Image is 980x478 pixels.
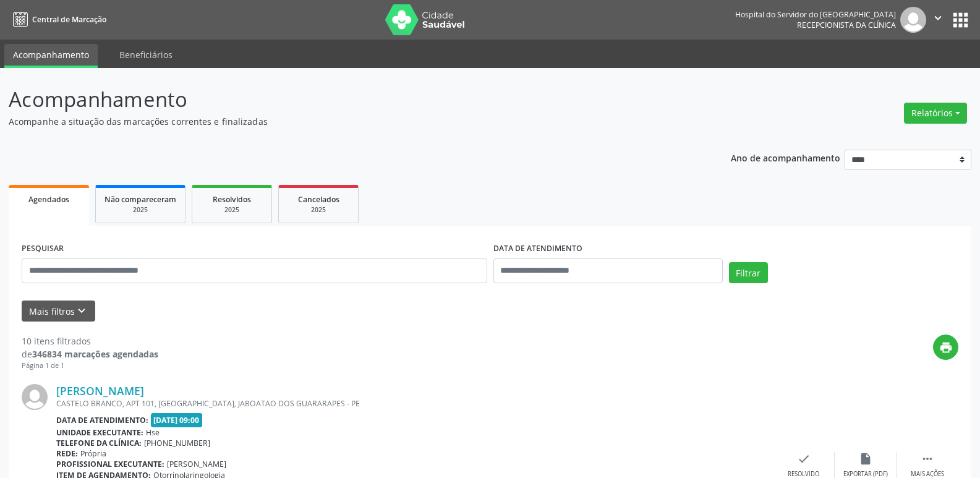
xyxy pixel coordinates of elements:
span: Própria [80,448,106,459]
b: Data de atendimento: [56,415,148,425]
div: de [22,348,158,361]
span: Recepcionista da clínica [797,20,896,30]
i: check [797,452,811,466]
img: img [900,7,926,33]
div: Página 1 de 1 [22,361,158,371]
span: Cancelados [298,194,339,205]
b: Profissional executante: [56,459,164,469]
span: Não compareceram [104,194,176,205]
span: [PHONE_NUMBER] [144,438,210,448]
p: Ano de acompanhamento [731,150,840,165]
span: [DATE] 09:00 [151,413,203,427]
div: Hospital do Servidor do [GEOGRAPHIC_DATA] [735,9,896,20]
label: PESQUISAR [22,239,64,258]
p: Acompanhamento [9,84,683,115]
span: Hse [146,427,160,438]
div: 2025 [104,205,176,215]
div: CASTELO BRANCO, APT 101, [GEOGRAPHIC_DATA], JABOATAO DOS GUARARAPES - PE [56,398,773,409]
span: [PERSON_NAME] [167,459,226,469]
span: Resolvidos [213,194,251,205]
a: [PERSON_NAME] [56,384,144,398]
div: 2025 [288,205,349,215]
b: Telefone da clínica: [56,438,142,448]
span: Central de Marcação [32,14,106,25]
i: keyboard_arrow_down [75,304,88,318]
i: insert_drive_file [859,452,872,466]
button:  [926,7,950,33]
a: Beneficiários [111,44,181,66]
span: Agendados [28,194,69,205]
i:  [931,11,945,25]
label: DATA DE ATENDIMENTO [493,239,582,258]
i: print [939,341,953,354]
a: Acompanhamento [4,44,98,68]
a: Central de Marcação [9,9,106,30]
div: 10 itens filtrados [22,335,158,348]
strong: 346834 marcações agendadas [32,348,158,360]
div: 2025 [201,205,263,215]
img: img [22,384,48,410]
b: Unidade executante: [56,427,143,438]
button: Relatórios [904,103,967,124]
button: Filtrar [729,262,768,283]
button: Mais filtroskeyboard_arrow_down [22,301,95,322]
b: Rede: [56,448,78,459]
i:  [921,452,934,466]
button: print [933,335,958,360]
button: apps [950,9,971,31]
p: Acompanhe a situação das marcações correntes e finalizadas [9,115,683,128]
